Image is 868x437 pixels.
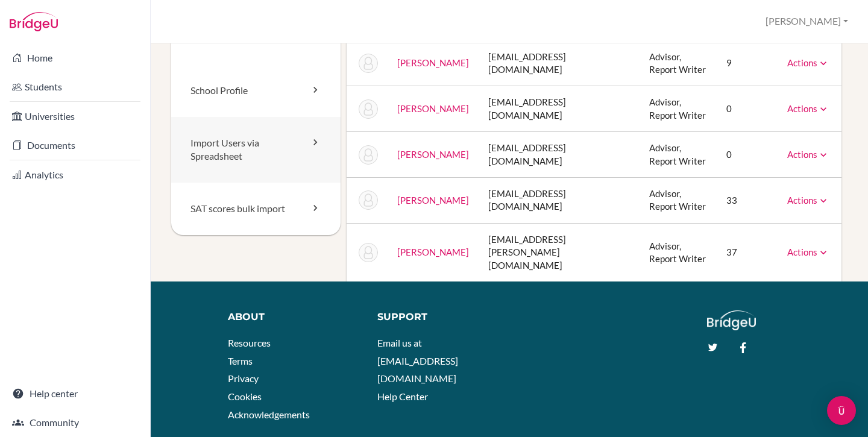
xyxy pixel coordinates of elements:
[717,223,778,281] td: 37
[377,391,428,402] a: Help Center
[228,391,262,402] a: Cookies
[787,195,829,206] a: Actions
[2,382,148,406] a: Help center
[2,410,148,435] a: Community
[397,103,469,114] a: [PERSON_NAME]
[397,247,469,257] a: [PERSON_NAME]
[479,40,640,86] td: [EMAIL_ADDRESS][DOMAIN_NAME]
[359,243,378,262] img: Deepak Upreti
[397,57,469,68] a: [PERSON_NAME]
[787,57,829,68] a: Actions
[2,75,148,99] a: Students
[479,86,640,132] td: [EMAIL_ADDRESS][DOMAIN_NAME]
[707,310,756,330] img: logo_white@2x-f4f0deed5e89b7ecb1c2cc34c3e3d731f90f0f143d5ea2071677605dd97b5244.png
[377,337,458,384] a: Email us at [EMAIL_ADDRESS][DOMAIN_NAME]
[228,373,259,384] a: Privacy
[640,132,717,178] td: Advisor, Report Writer
[359,145,378,165] img: Francis Okechukwu
[228,355,253,366] a: Terms
[228,337,271,348] a: Resources
[228,310,360,324] div: About
[640,223,717,281] td: Advisor, Report Writer
[827,396,856,425] div: Open Intercom Messenger
[717,178,778,224] td: 33
[2,46,148,70] a: Home
[717,132,778,178] td: 0
[359,99,378,119] img: Sharu Jacob
[171,64,341,117] a: School Profile
[397,149,469,160] a: [PERSON_NAME]
[359,54,378,73] img: Sandeep Ghosh
[397,195,469,206] a: [PERSON_NAME]
[760,10,854,33] button: [PERSON_NAME]
[717,86,778,132] td: 0
[717,40,778,86] td: 9
[479,132,640,178] td: [EMAIL_ADDRESS][DOMAIN_NAME]
[787,247,829,257] a: Actions
[640,40,717,86] td: Advisor, Report Writer
[359,190,378,210] img: Komal Singh
[2,163,148,187] a: Analytics
[640,86,717,132] td: Advisor, Report Writer
[2,104,148,128] a: Universities
[479,223,640,281] td: [EMAIL_ADDRESS][PERSON_NAME][DOMAIN_NAME]
[787,149,829,160] a: Actions
[171,183,341,235] a: SAT scores bulk import
[479,178,640,224] td: [EMAIL_ADDRESS][DOMAIN_NAME]
[2,133,148,157] a: Documents
[228,409,310,420] a: Acknowledgements
[171,117,341,183] a: Import Users via Spreadsheet
[640,178,717,224] td: Advisor, Report Writer
[10,12,58,31] img: Bridge-U
[787,103,829,114] a: Actions
[377,310,500,324] div: Support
